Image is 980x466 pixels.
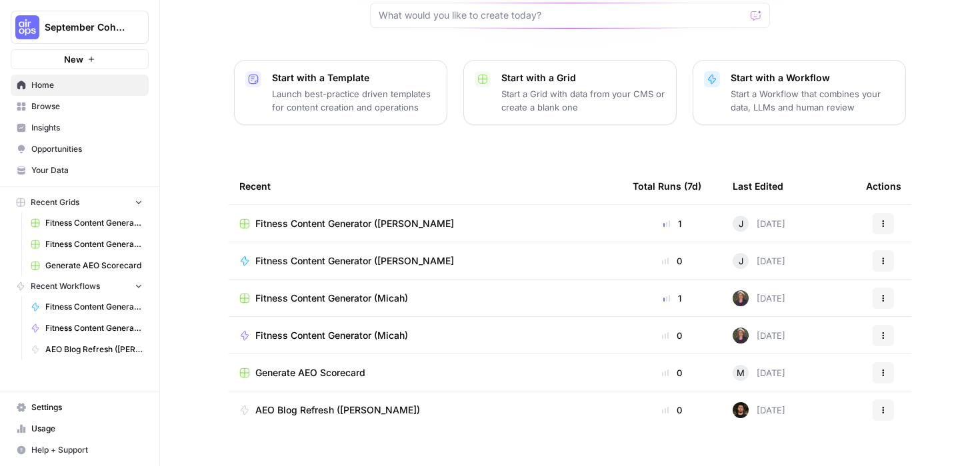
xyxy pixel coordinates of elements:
[733,253,785,269] div: [DATE]
[733,402,785,418] div: [DATE]
[25,234,149,255] a: Fitness Content Generator (Micah)
[255,292,408,305] span: Fitness Content Generator (Micah)
[733,290,785,306] div: [DATE]
[733,365,785,381] div: [DATE]
[272,71,436,85] p: Start with a Template
[239,329,611,342] a: Fitness Content Generator (Micah)
[255,329,408,342] span: Fitness Content Generator (Micah)
[733,328,749,344] img: prdtoxkaflvh0v91efe6wt880b6h
[633,254,711,268] div: 0
[45,301,143,313] span: Fitness Content Generator ([PERSON_NAME]
[255,366,365,379] span: Generate AEO Scorecard
[15,15,39,39] img: September Cohort Logo
[733,402,749,418] img: yb40j7jvyap6bv8k3d2kukw6raee
[731,71,895,85] p: Start with a Workflow
[25,296,149,318] a: Fitness Content Generator ([PERSON_NAME]
[11,439,149,461] button: Help + Support
[633,168,701,204] div: Total Runs (7d)
[501,87,665,114] p: Start a Grid with data from your CMS or create a blank one
[633,217,711,230] div: 1
[733,168,783,204] div: Last Edited
[64,53,83,66] span: New
[739,254,743,268] span: J
[31,79,143,91] span: Home
[45,260,143,272] span: Generate AEO Scorecard
[45,238,143,250] span: Fitness Content Generator (Micah)
[239,168,611,204] div: Recent
[501,71,665,85] p: Start with a Grid
[25,255,149,276] a: Generate AEO Scorecard
[31,164,143,176] span: Your Data
[31,444,143,456] span: Help + Support
[234,60,447,125] button: Start with a TemplateLaunch best-practice driven templates for content creation and operations
[45,344,143,355] span: AEO Blog Refresh ([PERSON_NAME])
[31,401,143,413] span: Settings
[45,217,143,229] span: Fitness Content Generator ([PERSON_NAME]
[31,122,143,134] span: Insights
[255,403,420,417] span: AEO Blog Refresh ([PERSON_NAME])
[45,322,143,334] span: Fitness Content Generator (Micah)
[11,11,149,44] button: Workspace: September Cohort
[633,329,711,342] div: 0
[463,60,677,125] button: Start with a GridStart a Grid with data from your CMS or create a blank one
[31,101,143,113] span: Browse
[733,290,749,306] img: prdtoxkaflvh0v91efe6wt880b6h
[239,292,611,305] a: Fitness Content Generator (Micah)
[11,96,149,117] a: Browse
[633,366,711,379] div: 0
[379,9,745,22] input: What would you like to create today?
[11,397,149,418] a: Settings
[272,87,436,114] p: Launch best-practice driven templates for content creation and operations
[25,212,149,234] a: Fitness Content Generator ([PERSON_NAME]
[255,217,454,230] span: Fitness Content Generator ([PERSON_NAME]
[11,160,149,181] a: Your Data
[45,21,125,34] span: September Cohort
[239,403,611,417] a: AEO Blog Refresh ([PERSON_NAME])
[693,60,906,125] button: Start with a WorkflowStart a Workflow that combines your data, LLMs and human review
[31,196,79,208] span: Recent Grids
[239,366,611,379] a: Generate AEO Scorecard
[31,280,100,292] span: Recent Workflows
[25,339,149,360] a: AEO Blog Refresh ([PERSON_NAME])
[239,254,611,268] a: Fitness Content Generator ([PERSON_NAME]
[739,217,743,230] span: J
[11,418,149,439] a: Usage
[866,168,901,204] div: Actions
[31,423,143,435] span: Usage
[733,328,785,344] div: [DATE]
[11,192,149,212] button: Recent Grids
[733,216,785,232] div: [DATE]
[737,366,745,379] span: M
[633,403,711,417] div: 0
[11,117,149,138] a: Insights
[255,254,454,268] span: Fitness Content Generator ([PERSON_NAME]
[11,75,149,96] a: Home
[11,49,149,69] button: New
[633,292,711,305] div: 1
[731,87,895,114] p: Start a Workflow that combines your data, LLMs and human review
[31,143,143,155] span: Opportunities
[11,276,149,296] button: Recent Workflows
[25,318,149,339] a: Fitness Content Generator (Micah)
[239,217,611,230] a: Fitness Content Generator ([PERSON_NAME]
[11,138,149,160] a: Opportunities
